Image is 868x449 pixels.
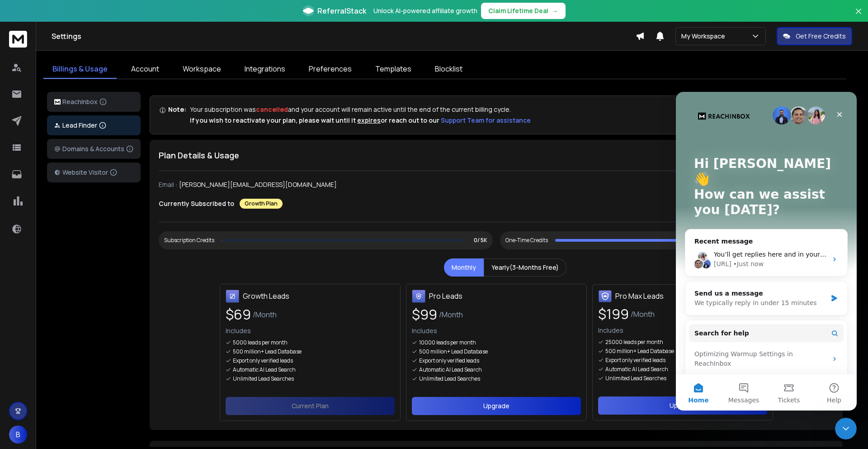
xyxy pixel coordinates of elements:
div: We typically reply in under 15 minutes [19,206,151,216]
button: B [9,425,27,444]
span: → [552,6,558,15]
button: Tickets [90,282,136,319]
p: Get Free Credits [796,32,846,41]
span: $ 199 [598,306,629,322]
p: [PERSON_NAME][EMAIL_ADDRESS][DOMAIN_NAME] [179,180,337,189]
div: Send us a messageWe typically reply in under 15 minutes [9,189,172,224]
button: Domains & Accounts [47,139,141,159]
span: ReferralStack [317,5,366,16]
a: Blocklist [426,60,472,79]
button: Website Visitor [47,162,141,182]
p: Email : [159,180,177,189]
div: Subscription Credits [164,237,214,244]
p: Includes [598,326,767,335]
p: 0/ 5K [474,237,487,244]
div: Send us a message [19,197,151,206]
p: 5000 leads per month [233,339,288,346]
span: Help [151,305,165,311]
p: Export only verified leads [419,357,479,364]
a: Account [122,60,168,79]
p: Includes [412,326,581,335]
button: Get Free Credits [777,27,852,45]
p: Includes [226,326,395,335]
p: If you wish to reactivate your plan, please wait until it or reach out to our [190,116,531,125]
p: Unlimited Lead Searches [233,375,294,382]
p: Export only verified leads [233,357,293,364]
span: /Month [253,309,277,320]
p: Automatic AI Lead Search [419,366,482,373]
button: Search for help [13,232,168,250]
p: 500 million+ Lead Database [605,348,674,355]
div: Close [156,14,172,31]
button: Yearly(3-Months Free) [484,258,566,277]
div: Optimizing Warmup Settings in ReachInbox [13,254,168,280]
p: 500 million+ Lead Database [419,348,488,355]
div: Growth Plan [240,199,283,209]
button: Support Team for assistance [441,116,531,125]
button: Lead Finder [47,115,141,135]
span: Search for help [19,237,73,246]
p: Automatic AI Lead Search [605,366,668,373]
a: Preferences [300,60,361,79]
iframe: Intercom live chat [676,92,857,411]
span: Tickets [102,305,124,311]
button: Upgrade [598,396,767,415]
div: [URL] [38,167,56,177]
span: $ 69 [226,306,251,323]
div: • Just now [57,167,88,177]
p: Unlimited Lead Searches [419,375,480,382]
a: Templates [366,60,420,79]
span: You’ll get replies here and in your email: ✉️ [PERSON_NAME][EMAIL_ADDRESS][DOMAIN_NAME] Our usual... [38,159,476,166]
p: Note: [168,105,186,114]
button: Close banner [853,5,864,27]
button: Messages [45,282,90,319]
h1: Plan Details & Usage [159,149,834,162]
span: cancelled [256,105,288,114]
span: expires [357,116,381,124]
h3: Pro Leads [429,291,462,301]
p: Your subscription was and your account will remain active until the end of the current billing cy... [190,105,531,114]
p: 500 million+ Lead Database [233,348,302,355]
img: logo [54,99,61,105]
span: $ 99 [412,306,437,323]
span: Messages [52,305,84,311]
div: One-Time Credits [505,237,548,244]
a: Integrations [236,60,294,79]
p: Automatic AI Lead Search [233,366,296,373]
a: Billings & Usage [43,60,117,79]
button: ReachInbox [47,92,141,112]
span: Home [12,305,33,311]
p: Unlock AI-powered affiliate growth [373,6,477,15]
p: Unlimited Lead Searches [605,375,666,382]
button: Claim Lifetime Deal→ [481,3,566,19]
a: Workspace [174,60,230,79]
h3: Pro Max Leads [615,291,664,301]
iframe: Intercom live chat [835,418,857,439]
h1: Settings [52,31,636,42]
h3: Growth Leads [243,291,289,301]
p: Currently Subscribed to [159,199,234,208]
span: /Month [439,309,463,320]
div: Optimizing Warmup Settings in ReachInbox [19,258,151,277]
p: My Workspace [681,32,729,41]
button: Monthly [444,258,484,277]
button: Help [136,282,181,319]
span: /Month [631,309,655,320]
p: 25000 leads per month [605,339,663,346]
p: Export only verified leads [605,357,665,364]
p: 10000 leads per month [419,339,476,346]
button: Upgrade [412,397,581,415]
